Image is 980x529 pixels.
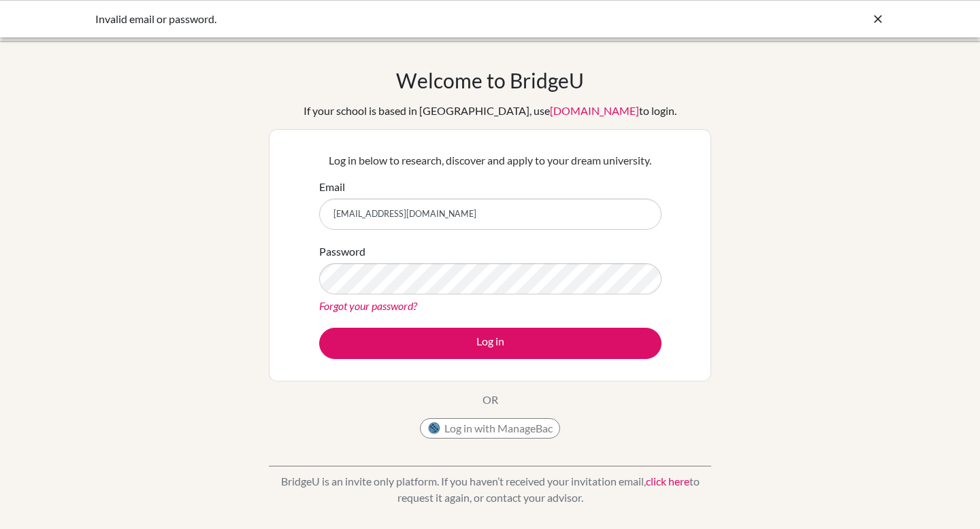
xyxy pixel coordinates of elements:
a: Forgot your password? [319,299,417,312]
label: Password [319,243,365,260]
p: OR [483,392,498,408]
h1: Welcome to BridgeU [396,68,584,92]
p: Log in below to research, discover and apply to your dream university. [319,152,661,169]
a: click here [646,475,689,488]
div: Invalid email or password. [95,11,681,27]
label: Email [319,179,345,195]
div: If your school is based in [GEOGRAPHIC_DATA], use to login. [304,103,676,119]
a: [DOMAIN_NAME] [550,104,639,117]
p: BridgeU is an invite only platform. If you haven’t received your invitation email, to request it ... [269,473,711,506]
button: Log in with ManageBac [420,418,560,439]
button: Log in [319,328,661,359]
